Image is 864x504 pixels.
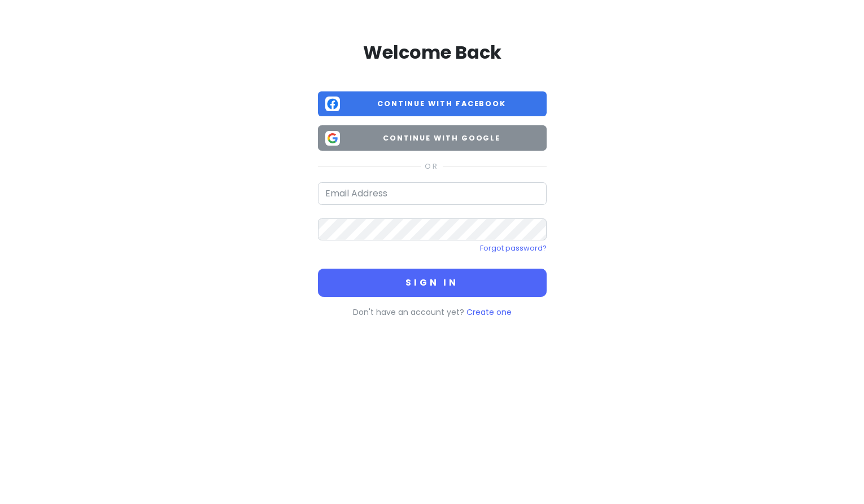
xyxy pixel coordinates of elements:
a: Create one [466,306,512,318]
button: Continue with Google [318,125,547,151]
button: Sign in [318,269,547,297]
input: Email Address [318,182,547,205]
img: Facebook logo [325,97,340,111]
span: Continue with Google [344,133,539,144]
a: Forgot password? [480,243,547,253]
img: Google logo [325,131,340,146]
h2: Welcome Back [318,41,547,64]
p: Don't have an account yet? [318,306,547,318]
span: Continue with Facebook [344,98,539,109]
button: Continue with Facebook [318,91,547,117]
